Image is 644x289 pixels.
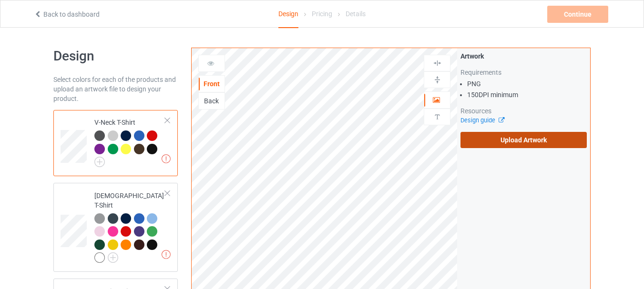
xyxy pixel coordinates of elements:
[162,154,171,163] img: exclamation icon
[94,157,105,167] img: svg+xml;base64,PD94bWwgdmVyc2lvbj0iMS4wIiBlbmNvZGluZz0iVVRGLTgiPz4KPHN2ZyB3aWR0aD0iMjJweCIgaGVpZ2...
[460,132,587,148] label: Upload Artwork
[53,183,178,272] div: [DEMOGRAPHIC_DATA] T-Shirt
[460,106,587,116] div: Resources
[433,75,442,84] img: svg%3E%0A
[199,96,225,106] div: Back
[460,68,587,77] div: Requirements
[278,0,298,28] div: Design
[108,252,118,263] img: svg+xml;base64,PD94bWwgdmVyc2lvbj0iMS4wIiBlbmNvZGluZz0iVVRGLTgiPz4KPHN2ZyB3aWR0aD0iMjJweCIgaGVpZ2...
[460,51,587,61] div: Artwork
[433,59,442,68] img: svg%3E%0A
[94,191,165,262] div: [DEMOGRAPHIC_DATA] T-Shirt
[460,117,504,124] a: Design guide
[162,250,171,259] img: exclamation icon
[53,75,178,103] div: Select colors for each of the products and upload an artwork file to design your product.
[34,10,100,18] a: Back to dashboard
[312,0,332,27] div: Pricing
[53,48,178,65] h1: Design
[199,79,225,89] div: Front
[433,112,442,121] img: svg%3E%0A
[467,79,587,89] li: PNG
[53,110,178,176] div: V-Neck T-Shirt
[346,0,366,27] div: Details
[467,90,587,100] li: 150 DPI minimum
[94,118,165,164] div: V-Neck T-Shirt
